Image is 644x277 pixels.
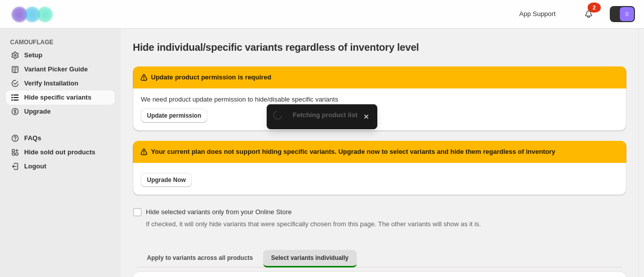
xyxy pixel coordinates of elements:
[6,145,115,159] a: Hide sold out products
[6,105,115,119] a: Upgrade
[133,42,419,53] span: Hide individual/specific variants regardless of inventory level
[293,111,358,119] span: Fetching product list
[625,11,628,17] text: 0
[146,208,292,216] span: Hide selected variants only from your Online Store
[588,3,601,13] div: 2
[141,96,338,103] span: We need product update permission to hide/disable specific variants
[6,76,115,90] a: Verify Installation
[6,159,115,173] a: Logout
[519,10,555,18] span: App Support
[24,162,46,170] span: Logout
[584,9,594,19] a: 2
[610,6,635,22] button: Avatar with initials 0
[24,65,88,73] span: Variant Picker Guide
[139,250,261,266] button: Apply to variants across all products
[24,148,96,156] span: Hide sold out products
[263,250,357,267] button: Select variants individually
[147,176,186,184] span: Upgrade Now
[620,7,634,21] span: Avatar with initials 0
[24,79,78,87] span: Verify Installation
[24,51,42,59] span: Setup
[24,134,41,142] span: FAQs
[147,254,253,262] span: Apply to variants across all products
[8,1,58,28] img: Camouflage
[141,173,192,187] a: Upgrade Now
[24,108,51,115] span: Upgrade
[141,109,207,123] a: Update permission
[146,220,481,228] span: If checked, it will only hide variants that were specifically chosen from this page. The other va...
[151,147,555,157] h2: Your current plan does not support hiding specific variants. Upgrade now to select variants and h...
[6,62,115,76] a: Variant Picker Guide
[6,90,115,105] a: Hide specific variants
[147,112,201,120] span: Update permission
[151,72,271,82] h2: Update product permission is required
[6,48,115,62] a: Setup
[6,131,115,145] a: FAQs
[24,94,92,101] span: Hide specific variants
[10,38,116,46] span: CAMOUFLAGE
